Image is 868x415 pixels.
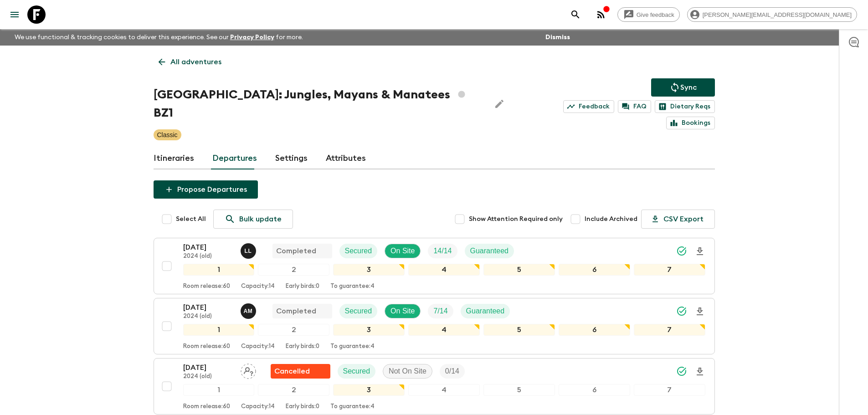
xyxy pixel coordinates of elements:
a: Departures [212,148,257,169]
p: 2024 (old) [183,313,233,320]
svg: Synced Successfully [676,306,687,317]
a: Bulk update [213,210,293,229]
p: Sync [680,82,697,93]
div: On Site [385,244,421,258]
p: All adventures [170,56,221,67]
div: [PERSON_NAME][EMAIL_ADDRESS][DOMAIN_NAME] [687,7,857,22]
button: [DATE]2024 (old)Abimael MoralezCompletedSecuredOn SiteTrip FillGuaranteed1234567Room release:60Ca... [154,298,715,354]
p: Secured [345,246,372,256]
a: All adventures [154,53,226,71]
p: Cancelled [274,366,310,377]
button: Sync adventure departures to the booking engine [651,78,715,97]
p: Capacity: 14 [241,283,275,290]
a: Give feedback [617,7,680,22]
p: 7 / 14 [433,306,447,317]
button: search adventures [566,5,585,24]
svg: Download Onboarding [694,366,705,377]
p: [DATE] [183,302,233,313]
div: Secured [339,244,378,258]
button: Propose Departures [154,180,258,199]
button: [DATE]2024 (old)Assign pack leaderFlash Pack cancellationSecuredNot On SiteTrip Fill1234567Room r... [154,358,715,415]
span: Luis Lobos [241,246,258,253]
div: Trip Fill [428,244,457,258]
p: Early birds: 0 [286,343,319,350]
button: menu [5,5,24,24]
div: 2 [258,264,329,276]
svg: Download Onboarding [694,246,705,257]
p: Room release: 60 [183,343,230,350]
p: Completed [276,306,316,317]
p: 2024 (old) [183,373,233,380]
a: Attributes [326,148,366,169]
div: Flash Pack cancellation [271,364,330,379]
p: 0 / 14 [445,366,459,377]
a: Privacy Policy [230,34,274,41]
p: Classic [157,130,178,139]
p: To guarantee: 4 [330,343,375,350]
div: Secured [338,364,376,379]
p: Capacity: 14 [241,403,275,410]
div: 3 [333,324,405,336]
div: On Site [385,304,421,318]
a: FAQ [618,100,651,113]
a: Dietary Reqs [655,100,715,113]
p: Not On Site [389,366,426,377]
svg: Download Onboarding [694,306,705,317]
a: Itineraries [154,148,194,169]
div: 2 [258,324,329,336]
span: Select All [176,215,206,224]
div: 7 [634,324,705,336]
div: Not On Site [383,364,432,379]
div: 6 [559,324,630,336]
p: 2024 (old) [183,253,233,260]
div: 4 [408,264,480,276]
div: 4 [408,324,480,336]
span: Include Archived [585,215,637,224]
div: 5 [483,384,555,396]
div: 2 [258,384,329,396]
p: Early birds: 0 [286,283,319,290]
a: Settings [275,148,308,169]
button: Dismiss [543,31,572,44]
a: Feedback [563,100,614,113]
button: [DATE]2024 (old)Luis LobosCompletedSecuredOn SiteTrip FillGuaranteed1234567Room release:60Capacit... [154,238,715,294]
div: 7 [634,264,705,276]
div: 5 [483,324,555,336]
div: 3 [333,384,405,396]
p: Guaranteed [470,246,509,256]
div: 3 [333,264,405,276]
h1: [GEOGRAPHIC_DATA]: Jungles, Mayans & Manatees BZ1 [154,86,483,122]
div: Secured [339,304,378,318]
p: Bulk update [239,214,282,225]
div: 6 [559,384,630,396]
div: 1 [183,384,255,396]
button: CSV Export [641,210,715,229]
p: Room release: 60 [183,403,230,410]
p: [DATE] [183,362,233,373]
div: 1 [183,264,255,276]
div: Trip Fill [440,364,465,379]
p: On Site [390,306,415,317]
svg: Synced Successfully [676,246,687,256]
button: Edit Adventure Title [490,86,508,122]
p: [DATE] [183,242,233,253]
p: Capacity: 14 [241,343,275,350]
span: Assign pack leader [241,366,256,374]
p: Guaranteed [466,306,505,317]
p: To guarantee: 4 [330,283,375,290]
div: Trip Fill [428,304,453,318]
p: 14 / 14 [433,246,452,256]
p: Early birds: 0 [286,403,319,410]
span: [PERSON_NAME][EMAIL_ADDRESS][DOMAIN_NAME] [698,11,857,18]
a: Bookings [666,117,715,129]
p: Room release: 60 [183,283,230,290]
div: 4 [408,384,480,396]
div: 7 [634,384,705,396]
span: Show Attention Required only [469,215,563,224]
p: On Site [390,246,415,256]
p: Completed [276,246,316,256]
p: To guarantee: 4 [330,403,375,410]
svg: Synced Successfully [676,366,687,377]
span: Abimael Moralez [241,306,258,313]
span: Give feedback [632,11,679,18]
